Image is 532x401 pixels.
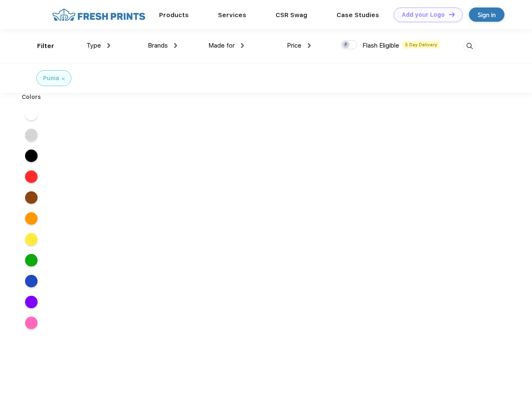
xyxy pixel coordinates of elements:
[86,42,101,49] span: Type
[62,77,65,80] img: filter_cancel.svg
[449,12,455,17] img: DT
[478,10,496,20] div: Sign in
[37,41,54,51] div: Filter
[469,8,504,22] a: Sign in
[362,42,399,49] span: Flash Eligible
[174,43,177,48] img: dropdown.png
[463,39,476,53] img: desktop_search.svg
[15,93,48,102] div: Colors
[276,11,307,19] a: CSR Swag
[287,42,301,49] span: Price
[241,43,244,48] img: dropdown.png
[50,8,148,22] img: fo%20logo%202.webp
[402,11,445,18] div: Add your Logo
[107,43,110,48] img: dropdown.png
[148,42,168,49] span: Brands
[159,11,189,19] a: Products
[308,43,311,48] img: dropdown.png
[43,74,59,83] div: Puma
[218,11,246,19] a: Services
[403,41,440,48] span: 5 Day Delivery
[208,42,235,49] span: Made for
